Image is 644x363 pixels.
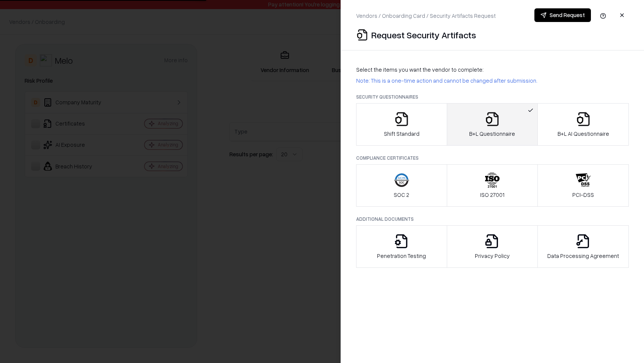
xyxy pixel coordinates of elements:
[356,225,447,268] button: Penetration Testing
[537,103,629,146] button: B+L AI Questionnaire
[447,164,538,207] button: ISO 27001
[447,103,538,146] button: B+L Questionnaire
[356,66,629,74] p: Select the items you want the vendor to complete:
[534,8,591,22] button: Send Request
[356,103,447,146] button: Shift Standard
[547,252,619,260] p: Data Processing Agreement
[394,191,409,199] p: SOC 2
[537,164,629,207] button: PCI-DSS
[558,130,609,138] p: B+L AI Questionnaire
[475,252,510,260] p: Privacy Policy
[356,164,447,207] button: SOC 2
[447,225,538,268] button: Privacy Policy
[356,12,496,20] p: Vendors / Onboarding Card / Security Artifacts Request
[572,191,594,199] p: PCI-DSS
[377,252,426,260] p: Penetration Testing
[469,130,515,138] p: B+L Questionnaire
[356,216,629,222] p: Additional Documents
[371,29,476,41] p: Request Security Artifacts
[480,191,504,199] p: ISO 27001
[384,130,419,138] p: Shift Standard
[356,77,629,85] p: Note: This is a one-time action and cannot be changed after submission.
[356,155,629,161] p: Compliance Certificates
[537,225,629,268] button: Data Processing Agreement
[356,94,629,100] p: Security Questionnaires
